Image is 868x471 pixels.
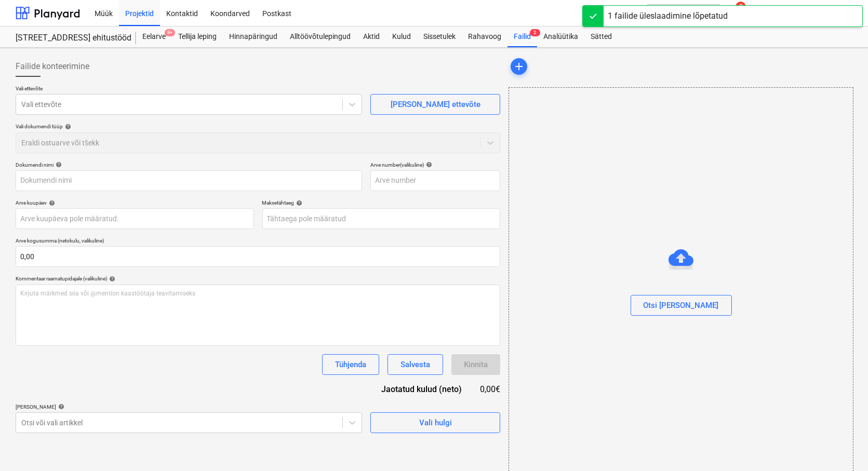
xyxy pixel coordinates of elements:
span: Failide konteerimine [16,60,89,73]
div: Maksetähtaeg [262,199,501,206]
div: Dokumendi nimi [16,162,362,168]
p: Vali ettevõte [16,85,362,94]
a: Aktid [357,26,386,47]
input: Arve kuupäeva pole määratud. [16,208,254,229]
iframe: Chat Widget [816,421,868,471]
span: help [54,162,62,168]
input: Dokumendi nimi [16,170,362,191]
div: Failid [508,26,537,47]
a: Analüütika [537,26,584,47]
div: Otsi [PERSON_NAME] [644,299,719,312]
span: help [107,276,115,282]
span: 9+ [165,29,175,36]
div: [PERSON_NAME] [16,403,362,410]
span: help [295,200,303,206]
a: Failid2 [508,26,537,47]
div: Arve kuupäev [16,199,254,206]
a: Eelarve9+ [136,26,172,47]
span: help [63,124,71,130]
div: Arve number (valikuline) [370,162,500,168]
input: Arve number [370,170,500,191]
a: Kulud [386,26,417,47]
div: Vali dokumendi tüüp [16,123,500,130]
a: Hinnapäringud [223,26,284,47]
button: Tühjenda [322,354,379,375]
a: Sissetulek [417,26,462,47]
a: Alltöövõtulepingud [284,26,357,47]
div: 0,00€ [478,383,500,395]
span: help [56,403,64,410]
div: Jaotatud kulud (neto) [365,383,478,395]
span: help [424,162,432,168]
a: Sätted [584,26,618,47]
span: add [513,60,525,73]
input: Arve kogusumma (netokulu, valikuline) [16,246,500,267]
div: 1 failide üleslaadimine lõpetatud [608,10,728,22]
button: Vali hulgi [370,412,500,433]
div: Tühjenda [335,358,366,371]
div: Kommentaar raamatupidajale (valikuline) [16,275,500,282]
span: 2 [530,29,540,36]
button: [PERSON_NAME] ettevõte [370,94,500,115]
div: Eelarve [136,26,172,47]
a: Tellija leping [172,26,223,47]
div: Salvesta [400,358,430,371]
div: [PERSON_NAME] ettevõte [391,98,480,111]
a: Rahavoog [462,26,508,47]
div: Vali hulgi [419,416,452,429]
input: Tähtaega pole määratud [262,208,501,229]
div: [STREET_ADDRESS] ehitustööd [16,33,124,44]
p: Arve kogusumma (netokulu, valikuline) [16,237,500,246]
span: help [47,200,55,206]
button: Salvesta [388,354,443,375]
button: Otsi [PERSON_NAME] [631,295,732,316]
